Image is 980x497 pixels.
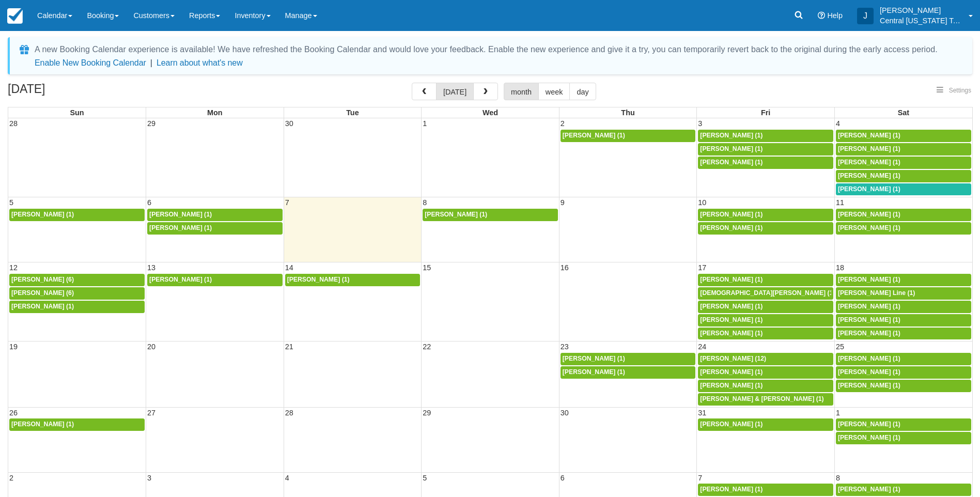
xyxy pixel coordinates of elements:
[898,108,909,117] span: Sat
[698,209,833,221] a: [PERSON_NAME] (1)
[422,409,432,417] span: 29
[483,108,498,117] span: Wed
[697,474,703,482] span: 7
[149,224,212,231] span: [PERSON_NAME] (1)
[698,328,833,340] a: [PERSON_NAME] (1)
[838,368,900,376] span: [PERSON_NAME] (1)
[835,474,841,482] span: 8
[11,289,74,297] span: [PERSON_NAME] (6)
[838,185,900,193] span: [PERSON_NAME] (1)
[818,12,825,19] i: Help
[561,130,696,142] a: [PERSON_NAME] (1)
[838,382,900,389] span: [PERSON_NAME] (1)
[835,263,845,272] span: 18
[422,263,432,272] span: 15
[949,87,971,94] span: Settings
[559,409,570,417] span: 30
[838,211,900,218] span: [PERSON_NAME] (1)
[700,316,763,323] span: [PERSON_NAME] (1)
[422,343,432,351] span: 22
[827,11,843,20] span: Help
[700,395,823,402] span: [PERSON_NAME] & [PERSON_NAME] (1)
[930,83,977,98] button: Settings
[8,263,19,272] span: 12
[538,83,570,100] button: week
[836,143,971,156] a: [PERSON_NAME] (1)
[35,58,146,68] button: Enable New Booking Calendar
[698,418,833,431] a: [PERSON_NAME] (1)
[700,330,763,337] span: [PERSON_NAME] (1)
[621,108,634,117] span: Thu
[698,393,833,406] a: [PERSON_NAME] & [PERSON_NAME] (1)
[207,108,223,117] span: Mon
[146,263,157,272] span: 13
[346,108,359,117] span: Tue
[761,108,770,117] span: Fri
[700,211,763,218] span: [PERSON_NAME] (1)
[9,287,145,300] a: [PERSON_NAME] (6)
[563,368,625,376] span: [PERSON_NAME] (1)
[836,314,971,327] a: [PERSON_NAME] (1)
[9,209,145,221] a: [PERSON_NAME] (1)
[836,170,971,182] a: [PERSON_NAME] (1)
[835,198,845,207] span: 11
[697,263,707,272] span: 17
[835,343,845,351] span: 25
[563,355,625,362] span: [PERSON_NAME] (1)
[880,15,962,26] p: Central [US_STATE] Tours
[147,222,283,235] a: [PERSON_NAME] (1)
[559,198,566,207] span: 9
[561,366,696,379] a: [PERSON_NAME] (1)
[838,159,900,166] span: [PERSON_NAME] (1)
[838,276,900,283] span: [PERSON_NAME] (1)
[698,301,833,313] a: [PERSON_NAME] (1)
[8,119,19,128] span: 28
[569,83,596,100] button: day
[11,276,74,283] span: [PERSON_NAME] (6)
[838,355,900,362] span: [PERSON_NAME] (1)
[11,421,74,428] span: [PERSON_NAME] (1)
[700,368,763,376] span: [PERSON_NAME] (1)
[836,222,971,235] a: [PERSON_NAME] (1)
[835,119,841,128] span: 4
[700,289,835,297] span: [DEMOGRAPHIC_DATA][PERSON_NAME] (1)
[436,83,474,100] button: [DATE]
[149,211,212,218] span: [PERSON_NAME] (1)
[146,343,157,351] span: 20
[700,276,763,283] span: [PERSON_NAME] (1)
[697,119,703,128] span: 3
[8,198,14,207] span: 5
[285,274,421,286] a: [PERSON_NAME] (1)
[425,211,487,218] span: [PERSON_NAME] (1)
[422,198,428,207] span: 8
[700,303,763,310] span: [PERSON_NAME] (1)
[836,418,971,431] a: [PERSON_NAME] (1)
[836,353,971,365] a: [PERSON_NAME] (1)
[8,409,19,417] span: 26
[700,159,763,166] span: [PERSON_NAME] (1)
[836,157,971,169] a: [PERSON_NAME] (1)
[838,224,900,231] span: [PERSON_NAME] (1)
[838,421,900,428] span: [PERSON_NAME] (1)
[700,486,763,493] span: [PERSON_NAME] (1)
[700,132,763,139] span: [PERSON_NAME] (1)
[698,222,833,235] a: [PERSON_NAME] (1)
[698,314,833,327] a: [PERSON_NAME] (1)
[698,143,833,156] a: [PERSON_NAME] (1)
[11,211,74,218] span: [PERSON_NAME] (1)
[697,343,707,351] span: 24
[836,130,971,142] a: [PERSON_NAME] (1)
[698,353,833,365] a: [PERSON_NAME] (12)
[700,145,763,152] span: [PERSON_NAME] (1)
[157,58,243,67] a: Learn about what's new
[284,474,290,482] span: 4
[838,303,900,310] span: [PERSON_NAME] (1)
[857,8,874,24] div: J
[150,58,152,67] span: |
[700,355,766,362] span: [PERSON_NAME] (12)
[422,119,428,128] span: 1
[146,474,152,482] span: 3
[698,380,833,392] a: [PERSON_NAME] (1)
[838,330,900,337] span: [PERSON_NAME] (1)
[880,5,962,15] p: [PERSON_NAME]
